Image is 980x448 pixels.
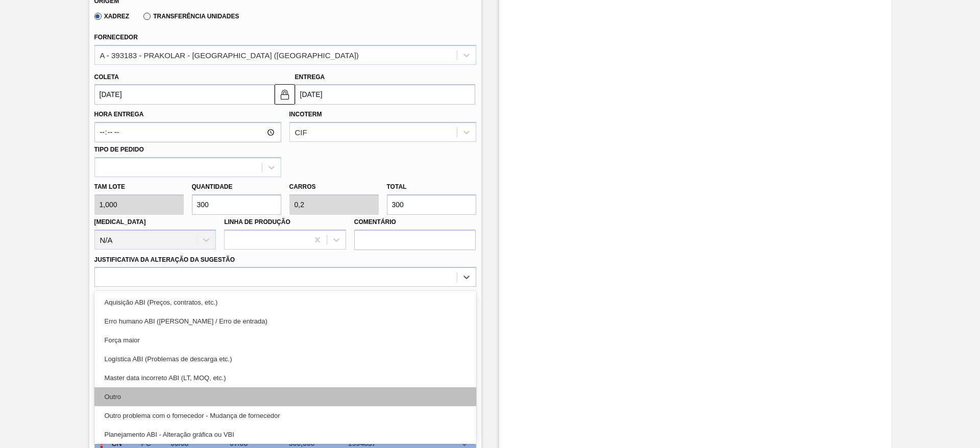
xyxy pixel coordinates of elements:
[275,84,295,105] button: locked
[295,84,475,105] input: dd/mm/yyyy
[387,183,407,190] label: Total
[94,368,476,387] div: Master data incorreto ABI (LT, MOQ, etc.)
[94,289,476,304] label: Observações
[94,180,184,194] label: Tam lote
[94,293,476,312] div: Aquisição ABI (Preços, contratos, etc.)
[94,256,235,263] label: Justificativa da Alteração da Sugestão
[94,406,476,425] div: Outro problema com o fornecedor - Mudança de fornecedor
[295,128,307,137] div: CIF
[354,215,476,230] label: Comentário
[94,350,476,368] div: Logística ABI (Problemas de descarga etc.)
[94,331,476,350] div: Força maior
[279,88,291,101] img: locked
[94,34,138,41] label: Fornecedor
[94,387,476,406] div: Outro
[192,183,233,190] label: Quantidade
[94,146,144,153] label: Tipo de pedido
[94,73,119,81] label: Coleta
[295,73,325,81] label: Entrega
[289,111,322,118] label: Incoterm
[94,218,146,226] label: [MEDICAL_DATA]
[143,13,239,20] label: Transferência Unidades
[224,218,290,226] label: Linha de Produção
[94,425,476,444] div: Planejamento ABI - Alteração gráfica ou VBI
[94,312,476,331] div: Erro humano ABI ([PERSON_NAME] / Erro de entrada)
[100,51,359,59] div: A - 393183 - PRAKOLAR - [GEOGRAPHIC_DATA] ([GEOGRAPHIC_DATA])
[94,13,130,20] label: Xadrez
[94,84,275,105] input: dd/mm/yyyy
[94,107,281,122] label: Hora Entrega
[289,183,316,190] label: Carros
